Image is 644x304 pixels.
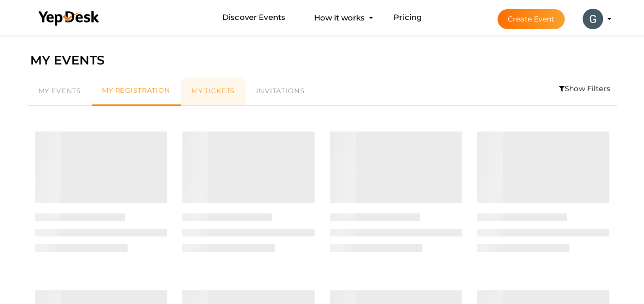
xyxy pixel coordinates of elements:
span: Invitations [256,86,304,95]
a: Pricing [393,8,422,27]
a: Invitations [245,77,315,105]
a: Discover Events [222,8,285,27]
img: ACg8ocLNMWU3FhB9H21zX6X1KPH8XtPaHUowRCIeIEXEq7Ga7Ck1EQ=s100 [583,9,603,29]
button: Create Event [497,9,565,29]
span: My Events [38,86,81,95]
button: How it works [311,8,368,27]
a: My Registration [92,77,181,106]
span: My Registration [102,86,171,94]
div: MY EVENTS [30,51,614,70]
a: My Events [28,77,92,105]
li: Show Filters [552,77,617,100]
span: My Tickets [192,86,235,95]
a: My Tickets [181,77,245,105]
